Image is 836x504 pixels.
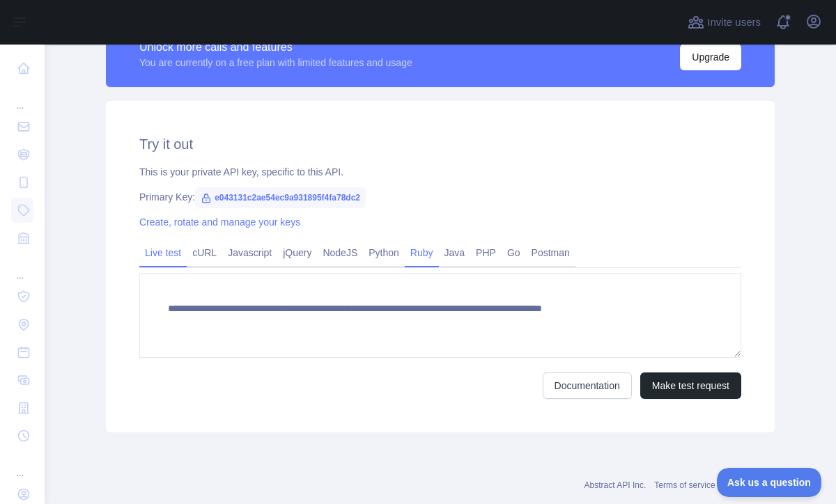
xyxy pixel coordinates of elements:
a: NodeJS [317,242,363,264]
div: This is your private API key, specific to this API. [139,165,741,179]
h2: Try it out [139,134,741,154]
iframe: Toggle Customer Support [717,468,822,497]
a: Ruby [405,242,439,264]
a: PHP [470,242,502,264]
div: Unlock more calls and features [139,39,412,56]
a: Python [363,242,405,264]
a: Documentation [543,372,632,399]
span: Invite users [707,15,761,31]
a: Terms of service [654,480,715,490]
a: jQuery [277,242,317,264]
div: ... [11,253,33,281]
a: Postman [526,242,575,264]
a: Live test [139,242,187,264]
div: Primary Key: [139,190,741,204]
a: Javascript [222,242,277,264]
button: Make test request [640,372,741,399]
button: Invite users [685,11,764,33]
span: e043131c2ae54ec9a931895f4fa78dc2 [195,187,366,208]
div: ... [11,451,33,479]
a: Java [439,242,471,264]
button: Upgrade [680,44,741,70]
a: Go [502,242,526,264]
div: You are currently on a free plan with limited features and usage [139,56,412,70]
a: Abstract API Inc. [585,480,647,490]
a: Create, rotate and manage your keys [139,216,300,228]
a: cURL [187,242,222,264]
div: ... [11,84,33,111]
